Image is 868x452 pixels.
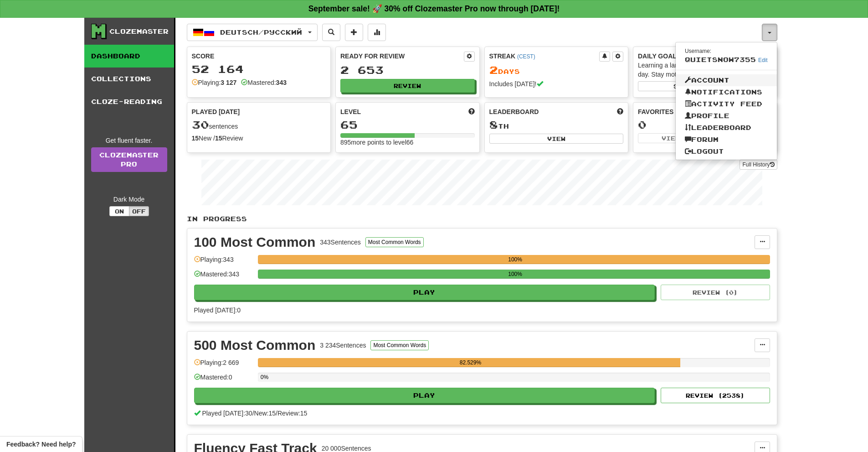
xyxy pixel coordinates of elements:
[340,107,361,116] span: Level
[187,24,318,41] button: Deutsch/Русский
[489,107,539,116] span: Leaderboard
[517,53,535,60] a: (CEST)
[192,52,326,61] div: Score
[109,27,169,36] div: Clozemaster
[252,410,254,417] span: /
[638,61,772,79] div: Learning a language requires practice every day. Stay motivated!
[489,63,498,76] span: 2
[365,237,424,247] button: Most Common Words
[661,285,770,300] button: Review (0)
[194,338,316,352] div: 500 Most Common
[676,74,777,86] a: Account
[322,24,340,41] button: Search sentences
[215,135,222,142] strong: 15
[254,410,276,417] span: New: 15
[340,138,475,147] div: 895 more points to level 66
[84,90,174,113] a: Cloze-Reading
[676,145,777,157] a: Logout
[220,28,302,36] span: Deutsch / Русский
[489,134,624,144] button: View
[194,255,253,270] div: Playing: 343
[308,4,560,13] strong: September sale! 🚀 30% off Clozemaster Pro now through [DATE]!
[340,79,475,93] button: Review
[345,24,363,41] button: Add sentence to collection
[468,107,475,116] span: Score more points to level up
[638,119,772,130] div: 0
[192,63,326,75] div: 52 164
[638,81,772,91] button: Seta dailygoal
[276,410,277,417] span: /
[489,64,624,76] div: Day s
[241,78,287,87] div: Mastered:
[192,118,209,131] span: 30
[91,136,167,145] div: Get fluent faster.
[758,57,768,63] a: Edit
[676,98,777,110] a: Activity Feed
[202,410,252,417] span: Played [DATE]: 30
[676,110,777,122] a: Profile
[261,255,770,264] div: 100%
[192,78,237,87] div: Playing:
[221,79,236,86] strong: 3 127
[194,285,655,300] button: Play
[192,119,326,131] div: sentences
[194,373,253,388] div: Mastered: 0
[192,134,326,143] div: New / Review
[638,133,704,143] button: View
[6,440,76,449] span: Open feedback widget
[676,122,777,134] a: Leaderboard
[740,160,777,170] button: Full History
[276,79,287,86] strong: 343
[340,52,464,61] div: Ready for Review
[261,270,770,279] div: 100%
[489,79,624,88] div: Includes [DATE]!
[320,341,366,350] div: 3 234 Sentences
[638,52,772,61] div: Daily Goal
[187,214,777,223] p: In Progress
[676,86,777,98] a: Notifications
[109,206,129,216] button: On
[370,340,429,350] button: Most Common Words
[261,358,680,367] div: 82.529%
[84,45,174,68] a: Dashboard
[661,388,770,403] button: Review (2538)
[129,206,149,216] button: Off
[91,195,167,204] div: Dark Mode
[194,307,241,314] span: Played [DATE]: 0
[676,134,777,145] a: Forum
[489,118,498,131] span: 8
[84,68,174,90] a: Collections
[277,410,307,417] span: Review: 15
[192,107,240,116] span: Played [DATE]
[489,52,600,61] div: Streak
[194,388,655,403] button: Play
[194,358,253,373] div: Playing: 2 669
[685,48,711,54] small: Username:
[91,147,167,172] a: ClozemasterPro
[320,238,361,247] div: 343 Sentences
[192,135,199,142] strong: 15
[489,119,624,131] div: th
[368,24,386,41] button: More stats
[617,107,623,116] span: This week in points, UTC
[685,56,756,63] span: QuietSnow7355
[194,235,316,249] div: 100 Most Common
[340,64,475,76] div: 2 653
[340,119,475,130] div: 65
[638,107,772,116] div: Favorites
[194,270,253,285] div: Mastered: 343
